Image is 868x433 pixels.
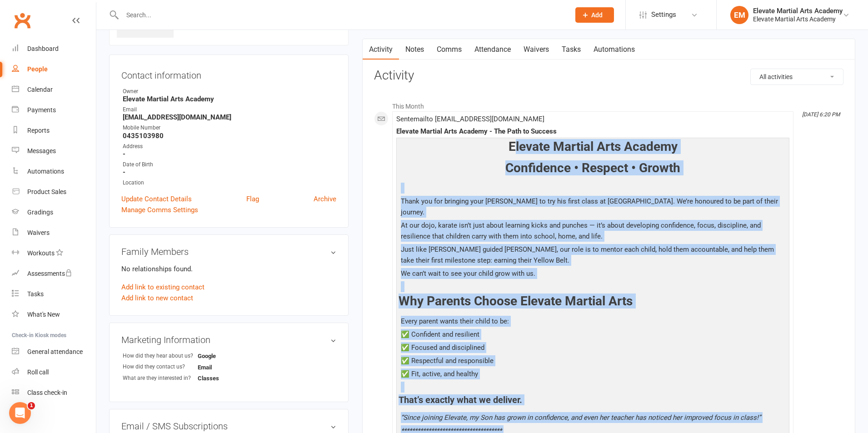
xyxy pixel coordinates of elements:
[12,39,96,59] a: Dashboard
[198,375,250,382] strong: Classes
[11,9,34,32] a: Clubworx
[396,128,789,135] div: Elevate Martial Arts Academy - The Path to Success
[591,11,603,19] span: Add
[123,160,336,169] div: Date of Birth
[121,421,336,431] h3: Email / SMS Subscriptions
[399,329,787,342] p: ✅ Confident and resilient
[517,39,555,60] a: Waivers
[121,264,336,274] p: No relationships found.
[12,141,96,161] a: Messages
[27,209,53,216] div: Gradings
[123,124,336,132] div: Mobile Number
[363,39,399,60] a: Activity
[123,352,198,360] div: How did they hear about us?
[12,182,96,202] a: Product Sales
[123,363,198,371] div: How did they contact us?
[27,188,66,195] div: Product Sales
[123,142,336,151] div: Address
[198,353,250,359] strong: Google
[27,45,59,52] div: Dashboard
[651,5,676,25] span: Settings
[12,100,96,120] a: Payments
[399,342,787,355] p: ✅ Focused and disciplined
[27,290,44,298] div: Tasks
[121,194,192,204] a: Update Contact Details
[468,39,517,60] a: Attendance
[587,39,641,60] a: Automations
[399,196,787,220] p: Thank you for bringing your [PERSON_NAME] to try his first class at [GEOGRAPHIC_DATA]. We’re hono...
[12,223,96,243] a: Waivers
[27,106,56,114] div: Payments
[399,268,787,281] p: We can’t wait to see your child grow with us.
[123,105,336,114] div: Email
[12,304,96,325] a: What's New
[509,139,678,154] span: Elevate Martial Arts Academy
[27,86,53,93] div: Calendar
[314,194,336,204] a: Archive
[399,39,430,60] a: Notes
[246,194,259,204] a: Flag
[123,168,336,176] strong: -
[399,355,787,368] p: ✅ Respectful and responsible
[802,111,840,118] i: [DATE] 6:20 PM
[399,294,633,309] span: Why Parents Choose Elevate Martial Arts
[121,282,205,293] a: Add link to existing contact
[121,335,336,345] h3: Marketing Information
[28,402,35,409] span: 1
[730,6,748,24] div: EM
[27,348,83,355] div: General attendance
[123,132,336,140] strong: 0435103980
[27,389,67,396] div: Class check-in
[12,264,96,284] a: Assessments
[121,67,336,80] h3: Contact information
[12,383,96,403] a: Class kiosk mode
[12,342,96,362] a: General attendance kiosk mode
[27,311,60,318] div: What's New
[12,284,96,304] a: Tasks
[753,7,843,15] div: Elevate Martial Arts Academy
[753,15,843,23] div: Elevate Martial Arts Academy
[12,202,96,223] a: Gradings
[374,69,843,83] h3: Activity
[401,413,761,422] span: “Since joining Elevate, my Son has grown in confidence, and even her teacher has noticed her impr...
[123,179,336,187] div: Location
[121,247,336,257] h3: Family Members
[27,65,48,73] div: People
[121,293,193,304] a: Add link to new contact
[12,120,96,141] a: Reports
[123,113,336,121] strong: [EMAIL_ADDRESS][DOMAIN_NAME]
[12,161,96,182] a: Automations
[399,368,787,382] p: ✅ Fit, active, and healthy
[505,160,680,175] span: Confidence • Respect • Growth
[430,39,468,60] a: Comms
[27,147,56,154] div: Messages
[555,39,587,60] a: Tasks
[123,87,336,96] div: Owner
[27,249,55,257] div: Workouts
[575,7,614,23] button: Add
[27,270,72,277] div: Assessments
[121,204,198,215] a: Manage Comms Settings
[12,362,96,383] a: Roll call
[12,243,96,264] a: Workouts
[27,168,64,175] div: Automations
[399,220,787,244] p: At our dojo, karate isn’t just about learning kicks and punches — it’s about developing confidenc...
[12,59,96,80] a: People
[396,115,544,123] span: Sent email to [EMAIL_ADDRESS][DOMAIN_NAME]
[120,9,564,21] input: Search...
[27,127,50,134] div: Reports
[374,97,843,111] li: This Month
[27,229,50,236] div: Waivers
[9,402,31,424] iframe: Intercom live chat
[399,316,787,329] p: Every parent wants their child to be:
[123,150,336,158] strong: -
[399,394,522,405] span: That’s exactly what we deliver.
[399,244,787,268] p: Just like [PERSON_NAME] guided [PERSON_NAME], our role is to mentor each child, hold them account...
[198,364,250,371] strong: Email
[27,368,49,376] div: Roll call
[12,80,96,100] a: Calendar
[123,95,336,103] strong: Elevate Martial Arts Academy
[123,374,198,383] div: What are they interested in?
